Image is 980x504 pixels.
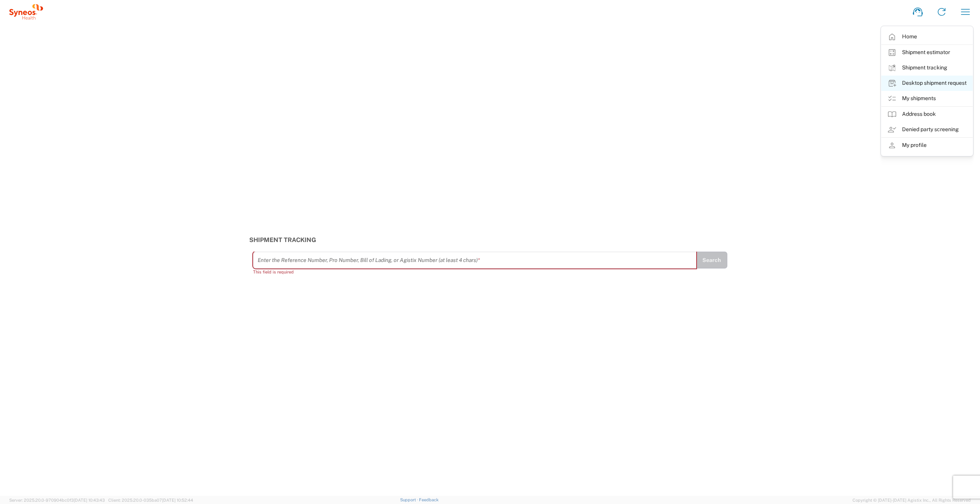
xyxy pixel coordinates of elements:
[881,91,973,106] a: My shipments
[249,236,731,244] h3: Shipment Tracking
[881,76,973,91] a: Desktop shipment request
[881,60,973,76] a: Shipment tracking
[881,29,973,44] a: Home
[881,122,973,137] a: Denied party screening
[9,498,105,502] span: Server: 2025.20.0-970904bc0f3
[253,268,696,275] div: This field is required
[74,498,105,502] span: [DATE] 10:43:43
[162,498,193,502] span: [DATE] 10:52:44
[400,497,419,502] a: Support
[853,497,971,504] span: Copyright © [DATE]-[DATE] Agistix Inc., All Rights Reserved
[881,138,973,153] a: My profile
[881,107,973,122] a: Address book
[419,497,439,502] a: Feedback
[881,45,973,60] a: Shipment estimator
[108,498,193,502] span: Client: 2025.20.0-035ba07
